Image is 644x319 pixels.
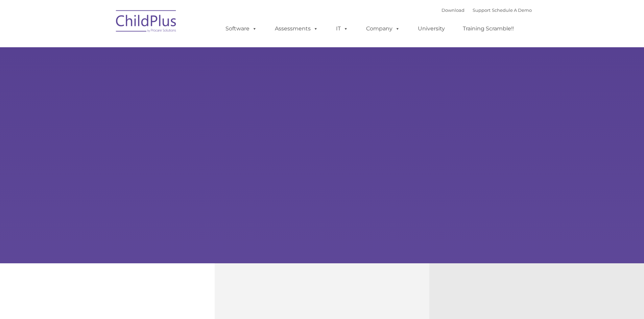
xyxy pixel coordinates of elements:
[442,7,532,13] font: |
[456,22,521,35] a: Training Scramble!!
[219,22,264,35] a: Software
[473,7,491,13] a: Support
[268,22,325,35] a: Assessments
[329,22,355,35] a: IT
[442,7,464,13] a: Download
[359,22,407,35] a: Company
[411,22,452,35] a: University
[113,5,180,39] img: ChildPlus by Procare Solutions
[492,7,532,13] a: Schedule A Demo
